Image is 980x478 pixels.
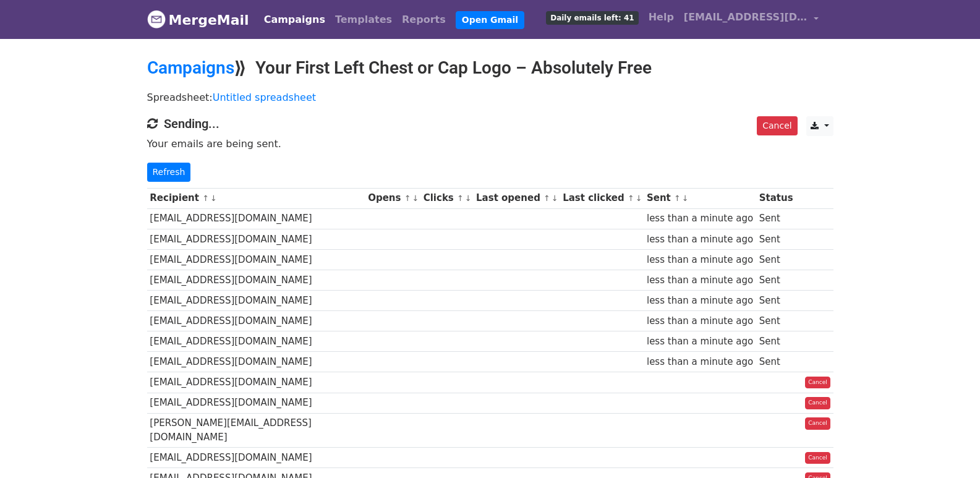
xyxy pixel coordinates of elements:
[465,194,472,203] a: ↓
[756,270,796,290] td: Sent
[213,92,316,103] a: Untitled spreadsheet
[756,331,796,352] td: Sent
[412,194,419,203] a: ↓
[202,194,209,203] a: ↑
[147,448,365,468] td: [EMAIL_ADDRESS][DOMAIN_NAME]
[684,10,807,25] span: [EMAIL_ADDRESS][DOMAIN_NAME]
[644,5,679,30] a: Help
[147,7,249,33] a: MergeMail
[647,314,753,328] div: less than a minute ago
[628,194,634,203] a: ↑
[560,188,644,208] th: Last clicked
[552,194,558,203] a: ↓
[647,294,753,308] div: less than a minute ago
[682,194,689,203] a: ↓
[541,5,643,30] a: Daily emails left: 41
[805,377,830,389] a: Cancel
[147,58,833,79] h2: ⟫ Your First Left Chest or Cap Logo – Absolutely Free
[147,352,365,372] td: [EMAIL_ADDRESS][DOMAIN_NAME]
[756,249,796,270] td: Sent
[805,397,830,409] a: Cancel
[147,413,365,448] td: [PERSON_NAME][EMAIL_ADDRESS][DOMAIN_NAME]
[147,249,365,270] td: [EMAIL_ADDRESS][DOMAIN_NAME]
[210,194,217,203] a: ↓
[457,194,464,203] a: ↑
[365,188,420,208] th: Opens
[330,7,397,32] a: Templates
[147,188,365,208] th: Recipient
[756,188,796,208] th: Status
[757,116,797,135] a: Cancel
[147,10,166,28] img: MergeMail logo
[543,194,550,203] a: ↑
[918,419,980,478] iframe: Chat Widget
[647,233,753,247] div: less than a minute ago
[147,393,365,413] td: [EMAIL_ADDRESS][DOMAIN_NAME]
[756,229,796,249] td: Sent
[756,291,796,311] td: Sent
[397,7,451,32] a: Reports
[756,311,796,331] td: Sent
[147,229,365,249] td: [EMAIL_ADDRESS][DOMAIN_NAME]
[420,188,473,208] th: Clicks
[147,291,365,311] td: [EMAIL_ADDRESS][DOMAIN_NAME]
[147,270,365,290] td: [EMAIL_ADDRESS][DOMAIN_NAME]
[147,311,365,331] td: [EMAIL_ADDRESS][DOMAIN_NAME]
[647,335,753,349] div: less than a minute ago
[636,194,642,203] a: ↓
[805,452,830,464] a: Cancel
[147,58,234,78] a: Campaigns
[805,417,830,430] a: Cancel
[147,91,833,104] p: Spreadsheet:
[756,208,796,229] td: Sent
[647,273,753,288] div: less than a minute ago
[647,355,753,369] div: less than a minute ago
[147,137,833,150] p: Your emails are being sent.
[147,208,365,229] td: [EMAIL_ADDRESS][DOMAIN_NAME]
[473,188,560,208] th: Last opened
[674,194,681,203] a: ↑
[756,352,796,372] td: Sent
[679,5,824,34] a: [EMAIL_ADDRESS][DOMAIN_NAME]
[456,11,524,29] a: Open Gmail
[647,211,753,226] div: less than a minute ago
[644,188,756,208] th: Sent
[546,11,638,25] span: Daily emails left: 41
[404,194,411,203] a: ↑
[147,163,191,182] a: Refresh
[147,331,365,352] td: [EMAIL_ADDRESS][DOMAIN_NAME]
[147,116,833,131] h4: Sending...
[147,372,365,393] td: [EMAIL_ADDRESS][DOMAIN_NAME]
[647,253,753,267] div: less than a minute ago
[259,7,330,32] a: Campaigns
